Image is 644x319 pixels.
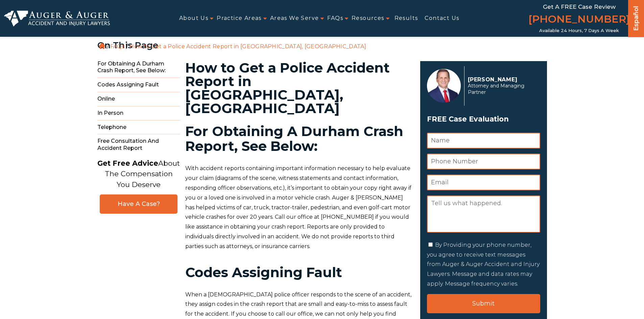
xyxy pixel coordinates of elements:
[427,175,540,190] input: Email
[543,3,616,10] span: Get a FREE Case Review
[539,28,619,33] span: Available 24 Hours, 7 Days a Week
[100,194,177,214] a: Have A Case?
[185,123,403,154] strong: For Obtaining A Durham Crash Report, See Below:
[97,134,180,155] span: Free Consultation and Accident Report
[97,158,180,190] p: About The Compensation You Deserve
[427,113,540,126] h3: FREE Case Evaluation
[128,43,368,50] li: How to Get a Police Accident Report in [GEOGRAPHIC_DATA], [GEOGRAPHIC_DATA]
[427,69,461,103] img: Herbert Auger
[217,11,262,26] a: Practice Areas
[185,61,412,115] h1: How to Get a Police Accident Report in [GEOGRAPHIC_DATA], [GEOGRAPHIC_DATA]
[97,78,180,92] span: Codes Assigning Fault
[179,11,208,26] a: About Us
[97,92,180,106] span: Online
[110,43,124,50] a: FAQs
[4,10,110,27] img: Auger & Auger Accident and Injury Lawyers Logo
[352,11,384,26] a: Resources
[528,12,630,28] a: [PHONE_NUMBER]
[97,159,158,167] strong: Get Free Advice
[468,76,536,83] p: [PERSON_NAME]
[468,83,536,96] span: Attorney and Managing Partner
[97,121,180,135] span: Telephone
[395,11,418,26] a: Results
[270,11,319,26] a: Areas We Serve
[427,154,540,169] input: Phone Number
[185,264,342,281] strong: Codes Assigning Fault
[185,165,411,249] span: With accident reports containing important information necessary to help evaluate your claim (dia...
[97,106,180,121] span: In Person
[99,43,105,49] a: Home
[427,294,540,313] input: Submit
[425,11,459,26] a: Contact Us
[107,200,170,208] span: Have A Case?
[427,242,540,287] label: By Providing your phone number, you agree to receive text messages from Auger & Auger Accident an...
[327,11,343,26] a: FAQs
[427,133,540,149] input: Name
[97,57,180,78] span: For obtaining a Durham Crash Report, see below:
